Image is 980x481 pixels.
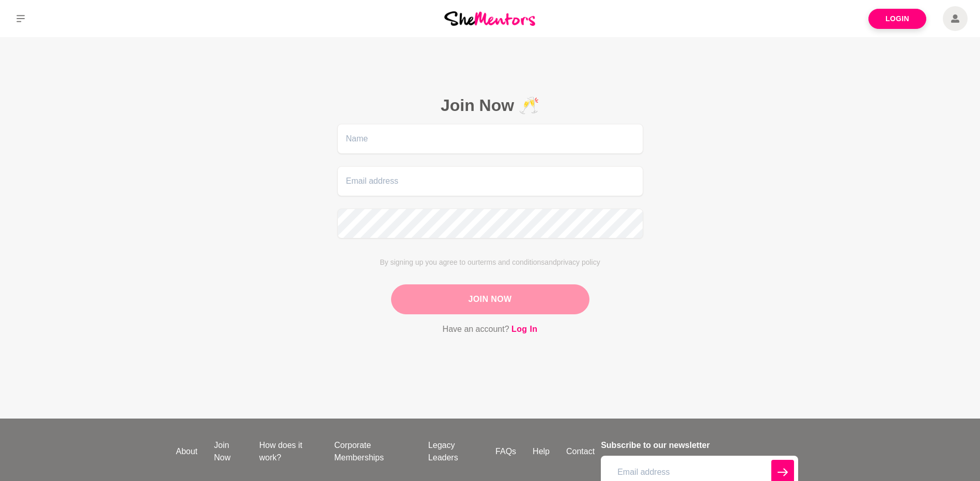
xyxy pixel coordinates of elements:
[326,439,420,464] a: Corporate Memberships
[487,445,524,458] a: FAQs
[206,439,251,464] a: Join Now
[601,439,798,452] h4: Subscribe to our newsletter
[478,258,545,266] span: terms and conditions
[337,124,643,154] input: Name
[337,166,643,196] input: Email address
[511,323,537,336] a: Log In
[337,323,643,336] p: Have an account?
[337,95,643,116] h2: Join Now 🥂
[868,9,926,29] a: Login
[444,11,535,25] img: She Mentors Logo
[251,439,326,464] a: How does it work?
[557,258,600,266] span: privacy policy
[168,445,206,458] a: About
[420,439,487,464] a: Legacy Leaders
[524,445,558,458] a: Help
[337,257,643,268] p: By signing up you agree to our and
[558,445,603,458] a: Contact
